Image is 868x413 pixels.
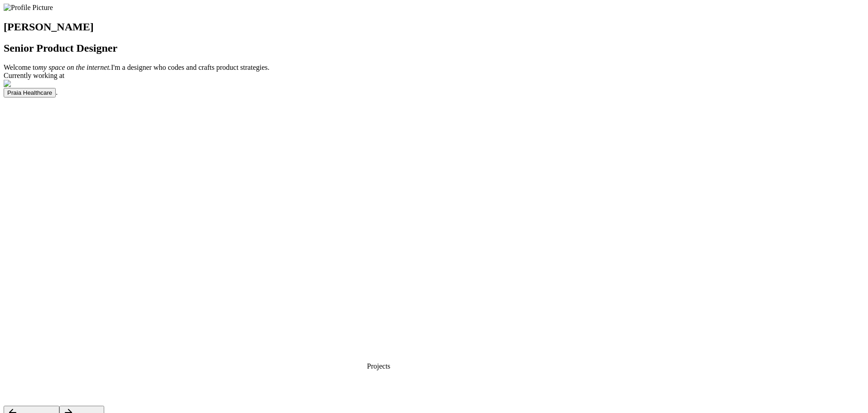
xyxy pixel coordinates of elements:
[4,88,56,96] a: Praia Healthcare
[4,42,864,54] h2: Senior Product Designer
[4,80,50,88] img: hidden image
[4,21,864,33] h1: [PERSON_NAME]
[4,88,56,97] button: Praia Healthcare
[4,63,864,96] span: Welcome to I'm a designer who codes and crafts product strategies. Currently working at .
[4,4,53,12] img: Profile Picture
[367,362,391,370] span: Projects
[38,63,111,71] em: my space on the internet.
